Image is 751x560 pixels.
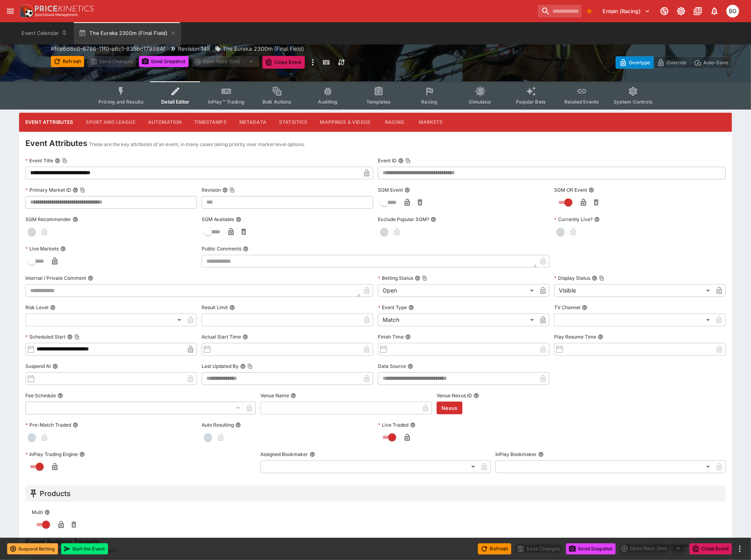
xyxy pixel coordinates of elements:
[52,364,58,369] button: Suspend At
[178,44,210,53] p: Revision 145
[495,451,537,458] p: InPlay Bookmaker
[73,187,78,193] button: Primary Market IDCopy To Clipboard
[589,187,594,193] button: SGM OR Event
[629,58,650,67] p: Overtype
[598,5,655,17] button: Select Tenant
[437,402,462,414] button: Nexus
[398,158,404,164] button: Event IDCopy To Clipboard
[243,246,248,252] button: Public Comments
[405,334,411,340] button: Finish Time
[73,422,78,428] button: Pre-Match Traded
[564,99,599,105] span: Related Events
[142,113,188,132] button: Automation
[554,304,580,311] p: TV Channel
[538,452,544,457] button: InPlay Bookmaker
[703,58,728,67] p: Auto-Save
[366,99,391,105] span: Templates
[74,22,181,44] button: The Eureka 2300m (Final Field)
[378,157,397,164] p: Event ID
[516,99,546,105] span: Popular Bets
[55,158,60,164] button: Event TitleCopy To Clipboard
[614,99,653,105] span: System Controls
[726,5,739,17] div: Ben Grimstone
[188,113,233,132] button: Timestamps
[50,305,56,310] button: Risk Level
[17,22,72,44] button: Event Calendar
[599,275,605,281] button: Copy To Clipboard
[222,187,228,193] button: RevisionCopy To Clipboard
[437,392,472,399] p: Venue Nexus ID
[25,304,48,311] p: Risk Level
[51,56,84,67] button: Refresh
[236,217,241,222] button: SGM Available
[67,334,73,340] button: Scheduled StartCopy To Clipboard
[25,275,86,281] p: Internal / Private Comment
[240,364,246,369] button: Last Updated ByCopy To Clipboard
[421,99,437,105] span: Racing
[310,452,315,457] button: Assigned Bookmaker
[657,4,672,18] button: Connected to PK
[25,537,117,547] h5: Event Betting Targets
[314,113,377,132] button: Mappings & Videos
[554,333,596,340] p: Play Resume Time
[378,275,413,281] p: Betting Status
[378,216,429,223] p: Exclude Popular SGM?
[61,543,108,554] button: Start the Event
[408,305,414,310] button: Event Type
[616,56,654,69] button: Overtype
[431,217,436,222] button: Exclude Popular SGM?
[422,275,427,281] button: Copy To Clipboard
[202,421,234,428] p: Auto Resulting
[25,363,51,369] p: Suspend At
[208,99,245,105] span: InPlay™ Trading
[62,158,67,164] button: Copy To Clipboard
[51,44,165,53] p: Copy To Clipboard
[223,44,304,53] p: The Eureka 2300m (Final Field)
[202,304,228,311] p: Result Limit
[233,113,273,132] button: Metadata
[378,314,537,326] div: Match
[616,56,732,69] div: Start From
[554,187,587,193] p: SGM OR Event
[554,284,713,297] div: Visible
[410,422,416,428] button: Live Traded
[291,393,296,398] button: Venue Name
[273,113,314,132] button: Statistics
[262,99,292,105] span: Bulk Actions
[707,4,722,18] button: Notifications
[35,6,94,12] img: PriceKinetics
[25,392,56,399] p: Fee Schedule
[80,187,85,193] button: Copy To Clipboard
[139,56,189,67] button: Send Snapshot
[378,421,408,428] p: Live Traded
[74,334,80,340] button: Copy To Clipboard
[308,56,318,69] button: more
[690,56,732,69] button: Auto-Save
[3,4,17,18] button: open drawer
[98,99,144,105] span: Pricing and Results
[598,334,603,340] button: Play Resume Time
[40,489,71,498] h5: Products
[19,113,79,132] button: Event Attributes
[412,113,449,132] button: Markets
[619,543,686,554] div: split button
[474,393,479,398] button: Venue Nexus ID
[25,421,71,428] p: Pre-Match Traded
[58,393,63,398] button: Fee Schedule
[25,333,65,340] p: Scheduled Start
[202,363,239,369] p: Last Updated By
[79,452,85,457] button: InPlay Trading Engine
[60,246,66,252] button: Live Markets
[260,451,308,458] p: Assigned Bookmaker
[17,3,33,19] img: PriceKinetics Logo
[478,543,511,554] button: Refresh
[260,392,289,399] p: Venue Name
[666,58,687,67] p: Override
[235,422,241,428] button: Auto Resulting
[89,140,305,148] p: These are the key attributes of an event, in many cases taking priority over market level options.
[554,216,593,223] p: Currently Live?
[318,99,337,105] span: Auditing
[724,2,741,20] button: Ben Grimstone
[25,187,71,193] p: Primary Market ID
[653,56,690,69] button: Override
